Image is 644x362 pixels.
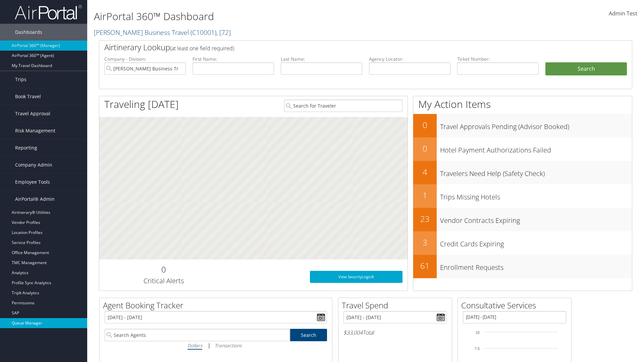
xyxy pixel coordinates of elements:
a: Search [290,329,327,341]
label: Ticket Number: [457,56,539,62]
h6: Total [343,329,447,336]
label: Last Name: [281,56,362,62]
h2: Airtinerary Lookup [104,42,583,53]
a: 0Travel Approvals Pending (Advisor Booked) [413,114,632,137]
h2: 0 [413,119,437,131]
button: Search [545,62,627,76]
img: airportal-logo.png [15,4,82,20]
h3: Hotel Payment Authorizations Failed [440,142,632,155]
h3: Vendor Contracts Expiring [440,213,632,225]
span: AirPortal® Admin [15,191,55,207]
a: 61Enrollment Requests [413,255,632,278]
div: | [105,341,327,350]
span: Travel Approval [15,105,50,122]
input: Search Agents [105,329,290,341]
span: Admin Test [609,10,637,17]
i: Dollars [187,342,202,349]
h2: 1 [413,190,437,201]
span: ( C10001 ) [191,28,216,37]
a: Admin Test [609,3,637,24]
tspan: 7.5 [475,347,480,351]
label: First Name: [193,56,274,62]
h2: Travel Spend [342,300,452,311]
input: Search for Traveler [284,100,402,112]
tspan: 10 [476,330,480,335]
span: (at least one field required) [170,45,234,52]
a: [PERSON_NAME] Business Travel [94,28,231,37]
label: Company - Division: [104,56,186,62]
h3: Enrollment Requests [440,259,632,272]
h3: Trips Missing Hotels [440,189,632,202]
h1: My Action Items [413,97,632,111]
h2: Agent Booking Tracker [103,300,332,311]
span: Dashboards [15,24,42,41]
span: Company Admin [15,157,52,173]
label: Agency Locator: [369,56,450,62]
span: $33,004 [343,329,363,336]
h2: 0 [104,264,223,275]
h3: Critical Alerts [104,276,223,286]
span: Employee Tools [15,174,50,190]
a: 0Hotel Payment Authorizations Failed [413,137,632,161]
h2: 3 [413,237,437,248]
span: Risk Management [15,122,55,139]
h1: AirPortal 360™ Dashboard [94,9,456,23]
span: Reporting [15,139,37,156]
a: View SecurityLogic® [310,271,402,283]
a: 4Travelers Need Help (Safety Check) [413,161,632,184]
i: Transactions [215,342,241,349]
span: Trips [15,71,26,88]
h1: Traveling [DATE] [104,97,179,111]
h2: 0 [413,143,437,154]
h2: 23 [413,213,437,225]
span: Book Travel [15,88,41,105]
h2: 4 [413,166,437,178]
a: 3Credit Cards Expiring [413,231,632,255]
span: , [ 72 ] [216,28,231,37]
a: 1Trips Missing Hotels [413,184,632,208]
h2: 61 [413,260,437,271]
h3: Travel Approvals Pending (Advisor Booked) [440,119,632,131]
h3: Travelers Need Help (Safety Check) [440,166,632,178]
a: 23Vendor Contracts Expiring [413,208,632,231]
h2: Consultative Services [461,300,571,311]
h3: Credit Cards Expiring [440,236,632,249]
